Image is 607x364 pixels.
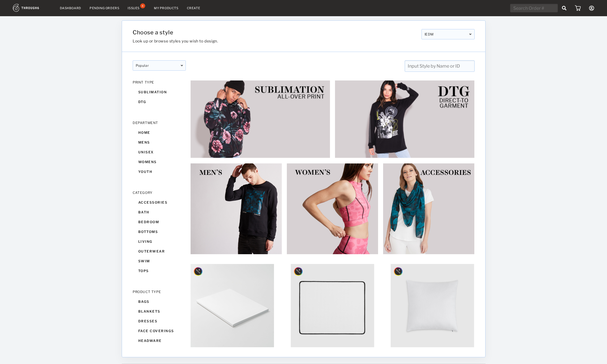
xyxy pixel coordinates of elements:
div: CATEGORY [133,191,186,195]
div: face coverings [133,326,186,336]
div: headware [133,336,186,346]
img: f149d950-f4e7-40c6-a979-2b1a75e1a9ab.jpg [391,264,474,347]
div: PRINT TYPE [133,80,186,84]
div: bottoms [133,227,186,237]
div: dresses [133,316,186,326]
img: 1a4a84dd-fa74-4cbf-a7e7-fd3c0281d19c.jpg [383,163,475,255]
div: sublimation [133,87,186,97]
img: 0ffe952d-58dc-476c-8a0e-7eab160e7a7d.jpg [190,163,282,255]
input: Input Style by Name or ID [404,60,474,72]
img: 1fa8e006-6941-476b-bb22-b0855551c3f9.jpg [191,264,274,347]
img: 6ec95eaf-68e2-44b2-82ac-2cbc46e75c33.jpg [190,80,330,158]
div: bags [133,297,186,306]
a: My Products [154,6,179,10]
img: logo.1c10ca64.svg [13,4,51,12]
div: home [133,128,186,137]
div: womens [133,157,186,167]
div: bath [133,207,186,217]
div: IEDM [421,29,474,39]
div: youth [133,167,186,177]
input: Search Order # [510,4,558,12]
a: Create [187,6,200,10]
div: accessories [133,198,186,207]
div: hoodies [133,346,186,355]
img: style_designer_badgeMockup.svg [193,267,203,276]
div: Issues [128,6,140,10]
a: Issues8 [128,6,146,11]
div: mens [133,137,186,147]
div: swim [133,256,186,266]
div: 8 [140,3,145,8]
img: b885dc43-4427-4fb9-87dd-0f776fe79185.jpg [287,163,378,255]
div: tops [133,266,186,276]
h1: Choose a style [133,29,417,36]
div: dtg [133,97,186,107]
div: unisex [133,147,186,157]
h3: Look up or browse styles you wish to design. [133,39,417,43]
div: PRODUCT TYPE [133,290,186,294]
div: DEPARTMENT [133,121,186,125]
div: living [133,237,186,246]
div: outerwear [133,246,186,256]
div: bedroom [133,217,186,227]
img: style_designer_badgeMockup.svg [294,267,303,276]
a: Dashboard [60,6,81,10]
div: popular [133,60,186,71]
div: blankets [133,306,186,316]
a: Pending Orders [90,6,119,10]
img: b8ce8492-3d09-4f72-be8c-db12bdd0b485.jpg [291,264,374,347]
img: 2e253fe2-a06e-4c8d-8f72-5695abdd75b9.jpg [335,80,475,158]
img: style_designer_badgeMockup.svg [393,267,403,276]
img: icon_cart.dab5cea1.svg [575,5,581,11]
